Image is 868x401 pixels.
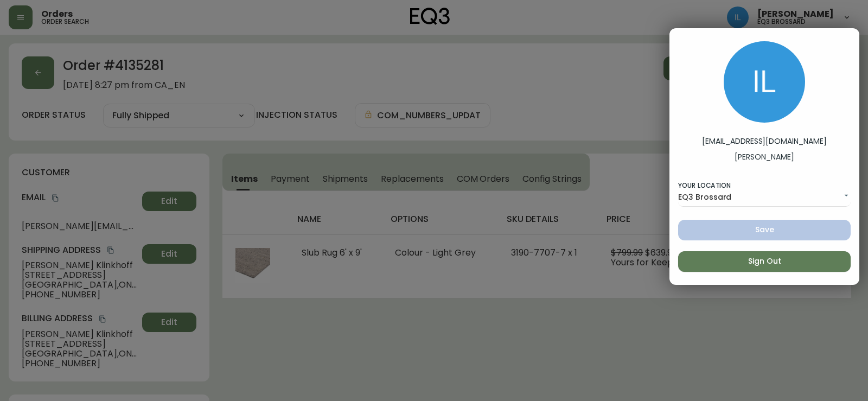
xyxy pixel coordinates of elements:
label: [EMAIL_ADDRESS][DOMAIN_NAME] [702,136,827,147]
span: Sign Out [687,254,842,268]
label: [PERSON_NAME] [735,151,794,163]
button: Sign Out [678,251,851,272]
div: EQ3 Brossard [678,189,851,207]
img: 998f055460c6ec1d1452ac0265469103 [724,41,805,123]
